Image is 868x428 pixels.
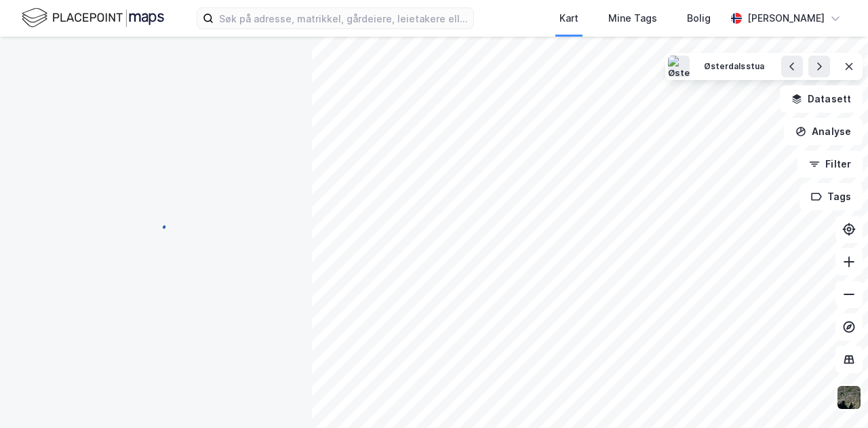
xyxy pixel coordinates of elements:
[608,10,657,26] div: Mine Tags
[704,61,764,73] div: Østerdalsstua
[22,6,164,30] img: logo.f888ab2527a4732fd821a326f86c7f29.svg
[559,10,578,26] div: Kart
[687,10,711,26] div: Bolig
[145,214,167,235] img: spinner.a6d8c91a73a9ac5275cf975e30b51cfb.svg
[780,85,863,113] button: Datasett
[800,183,863,210] button: Tags
[800,363,868,428] div: Kontrollprogram for chat
[668,56,690,77] img: Østerdalsstua
[695,56,773,77] button: Østerdalsstua
[784,118,863,145] button: Analyse
[800,363,868,428] iframe: Chat Widget
[797,151,863,178] button: Filter
[747,10,825,26] div: [PERSON_NAME]
[214,8,473,28] input: Søk på adresse, matrikkel, gårdeiere, leietakere eller personer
